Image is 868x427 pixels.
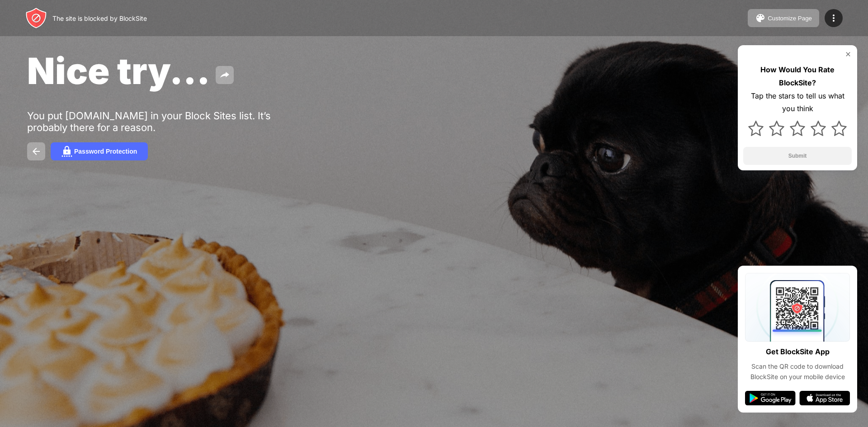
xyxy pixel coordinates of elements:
[743,63,852,89] div: How Would You Rate BlockSite?
[748,121,764,136] img: star.svg
[844,51,852,58] img: rate-us-close.svg
[27,49,210,93] span: Nice try...
[52,14,147,22] div: The site is blocked by BlockSite
[27,110,307,133] div: You put [DOMAIN_NAME] in your Block Sites list. It’s probably there for a reason.
[745,273,850,342] img: qrcode.svg
[748,9,819,27] button: Customize Page
[755,13,766,23] img: pallet.svg
[51,142,148,160] button: Password Protection
[745,391,796,405] img: google-play.svg
[766,345,830,358] div: Get BlockSite App
[743,147,852,165] button: Submit
[743,89,852,116] div: Tap the stars to tell us what you think
[828,13,839,23] img: menu-icon.svg
[74,148,137,155] div: Password Protection
[219,70,230,80] img: share.svg
[790,121,805,136] img: star.svg
[811,121,826,136] img: star.svg
[61,146,72,157] img: password.svg
[799,391,850,405] img: app-store.svg
[768,15,812,22] div: Customize Page
[769,121,784,136] img: star.svg
[831,121,847,136] img: star.svg
[25,7,47,29] img: header-logo.svg
[745,361,850,382] div: Scan the QR code to download BlockSite on your mobile device
[31,146,42,157] img: back.svg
